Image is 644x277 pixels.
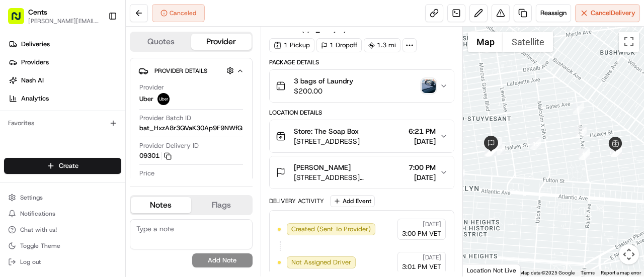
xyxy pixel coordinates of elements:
div: 1 Pickup [269,38,314,52]
button: Settings [4,191,121,205]
span: Pylon [100,170,122,177]
button: Store: The Soap Box[STREET_ADDRESS]6:21 PM[DATE] [270,120,454,152]
span: Provider Delivery ID [139,141,199,150]
img: photo_proof_of_delivery image [422,79,436,93]
span: Deliveries [21,40,50,49]
span: Provider Batch ID [139,114,191,123]
div: 2 [576,127,587,138]
span: [DATE] [409,172,436,182]
div: Package Details [269,58,454,66]
a: Powered byPylon [71,169,122,177]
div: 1 [573,103,584,114]
span: Price [139,169,154,178]
button: Canceled [152,4,205,22]
span: [DATE] [423,253,441,261]
span: Map data ©2025 Google [520,270,575,275]
span: [DATE] [423,220,441,228]
button: Add Event [330,195,375,207]
span: 3 bags of Laundry [294,76,353,86]
span: $200.00 [294,86,353,96]
span: Create [59,161,78,170]
div: 📗 [10,146,18,154]
span: Log out [20,258,41,266]
span: Not Assigned Driver [291,258,351,267]
div: Favorites [4,115,121,131]
a: Nash AI [4,72,125,88]
button: Toggle fullscreen view [619,32,639,52]
button: Create [4,158,121,174]
span: Provider Details [154,67,207,75]
input: Clear [26,64,166,75]
button: Cents[PERSON_NAME][EMAIL_ADDRESS][PERSON_NAME][DOMAIN_NAME] [4,4,104,28]
span: Notifications [20,210,55,218]
button: Notes [131,197,191,213]
button: Chat with us! [4,223,121,237]
button: CancelDelivery [575,4,640,22]
a: Analytics [4,90,125,107]
div: Location Not Live [463,264,521,276]
div: 23 [491,138,502,149]
span: 3:00 PM VET [402,229,441,238]
div: 24 [454,169,465,180]
a: Deliveries [4,36,125,52]
div: 22 [486,145,497,156]
div: 27 [453,188,464,199]
a: Providers [4,54,125,70]
span: Reassign [540,9,567,18]
button: Notifications [4,207,121,221]
span: [PERSON_NAME] [294,162,351,172]
div: 7 [610,143,621,154]
div: 14 [579,149,590,160]
button: Provider [191,34,252,50]
img: uber-new-logo.jpeg [157,93,170,105]
span: [STREET_ADDRESS][PERSON_NAME] [294,172,405,182]
img: 1736555255976-a54dd68f-1ca7-489b-9aae-adbdc363a1c4 [10,96,28,114]
span: Chat with us! [20,226,57,234]
span: Analytics [21,94,49,103]
div: 3 [579,148,590,159]
div: 4 [610,143,621,154]
span: Cancel Delivery [591,9,635,18]
span: 3:01 PM VET [402,262,441,271]
span: bat_HxzA8r3QVaK30Ap9F9NWfQ [139,124,243,133]
div: We're available if you need us! [34,106,127,114]
span: Created (Sent To Provider) [291,225,371,234]
div: Location Details [269,109,454,117]
span: API Documentation [95,145,162,155]
span: Toggle Theme [20,242,60,250]
button: 09301 [139,151,172,160]
span: 7:00 PM [409,162,436,172]
a: Report a map error [601,270,641,275]
span: Providers [21,58,49,67]
button: Toggle Theme [4,239,121,253]
div: 1.3 mi [364,38,400,52]
button: Log out [4,255,121,269]
button: Flags [191,197,252,213]
button: Map camera controls [619,244,639,264]
a: Open this area in Google Maps (opens a new window) [465,263,499,276]
a: 📗Knowledge Base [6,141,81,159]
span: [DATE] [409,136,436,146]
span: Knowledge Base [20,145,77,155]
div: 17 [485,145,496,156]
div: 21 [486,145,497,156]
button: [PERSON_NAME][STREET_ADDRESS][PERSON_NAME]7:00 PM[DATE] [270,156,454,189]
button: 3 bags of Laundry$200.00photo_proof_of_delivery image [270,70,454,102]
img: Google [465,263,499,276]
div: 16 [494,144,505,155]
div: 11 [610,142,621,153]
button: Provider Details [138,62,244,79]
span: 6:21 PM [409,126,436,136]
button: Cents [28,7,47,17]
div: Start new chat [34,96,165,106]
a: 💻API Documentation [81,141,166,159]
span: [STREET_ADDRESS] [294,136,360,146]
div: 💻 [85,146,93,154]
button: [PERSON_NAME][EMAIL_ADDRESS][PERSON_NAME][DOMAIN_NAME] [28,17,100,25]
span: Settings [20,194,43,202]
span: Provider [139,83,164,92]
